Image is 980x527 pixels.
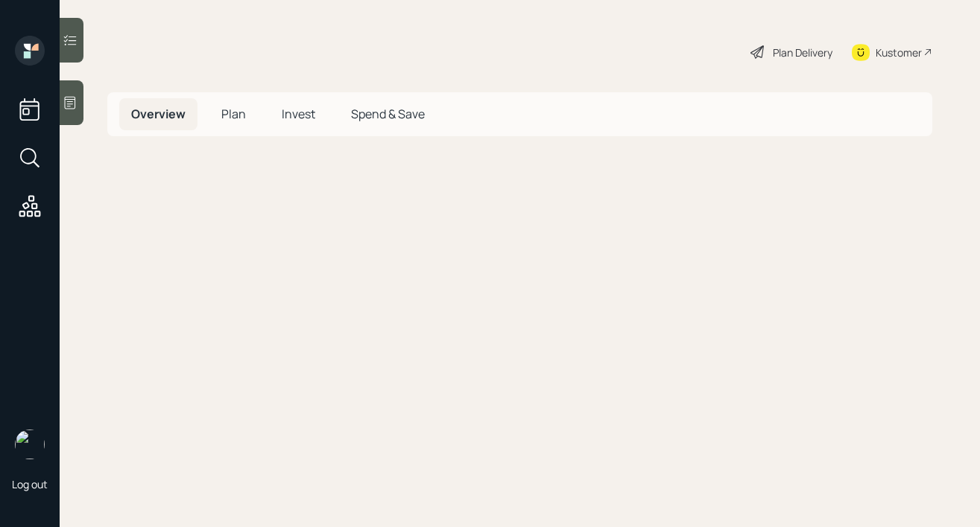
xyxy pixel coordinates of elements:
[15,429,45,459] img: robby-grisanti-headshot.png
[282,106,315,122] span: Invest
[351,106,425,122] span: Spend & Save
[131,106,186,122] span: Overview
[773,45,832,60] div: Plan Delivery
[876,45,922,60] div: Kustomer
[221,106,246,122] span: Plan
[12,477,48,491] div: Log out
